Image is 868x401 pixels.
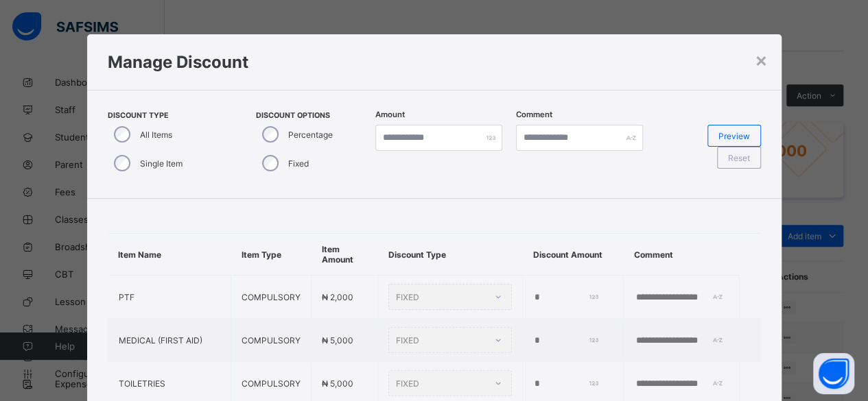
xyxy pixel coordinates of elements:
[728,153,750,163] span: Reset
[108,111,228,120] span: Discount Type
[231,276,311,319] td: COMPULSORY
[108,52,761,72] h1: Manage Discount
[322,378,353,389] span: ₦ 5,000
[140,158,183,169] label: Single Item
[140,130,172,140] label: All Items
[523,234,624,276] th: Discount Amount
[516,110,552,119] label: Comment
[256,111,369,120] span: Discount Options
[813,353,854,394] button: Open asap
[322,292,353,302] span: ₦ 2,000
[108,319,231,362] td: MEDICAL (FIRST AID)
[288,158,309,169] label: Fixed
[108,276,231,319] td: PTF
[718,131,750,141] span: Preview
[624,234,740,276] th: Comment
[108,234,231,276] th: Item Name
[755,48,768,71] div: ×
[288,130,333,140] label: Percentage
[231,319,311,362] td: COMPULSORY
[375,110,405,119] label: Amount
[231,234,311,276] th: Item Type
[322,335,353,345] span: ₦ 5,000
[311,234,377,276] th: Item Amount
[378,234,523,276] th: Discount Type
